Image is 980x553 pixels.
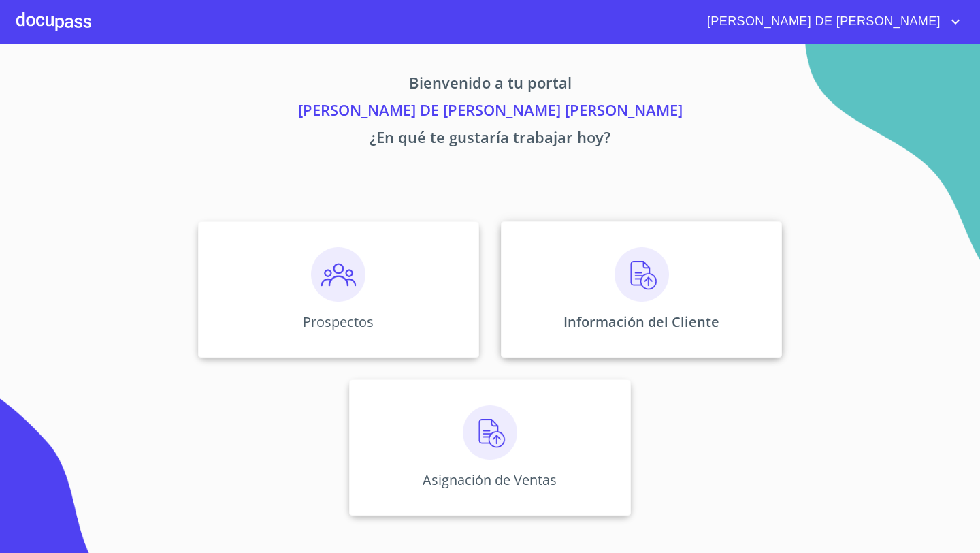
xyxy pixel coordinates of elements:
[563,313,719,331] p: Información del Cliente
[311,247,365,302] img: prospectos.png
[423,471,557,489] p: Asignación de Ventas
[71,72,909,99] p: Bienvenido a tu portal
[71,99,909,126] p: [PERSON_NAME] DE [PERSON_NAME] [PERSON_NAME]
[697,11,964,33] button: account of current user
[71,126,909,153] p: ¿En qué te gustaría trabajar hoy?
[303,313,374,331] p: Prospectos
[463,405,517,460] img: carga.png
[697,11,947,33] span: [PERSON_NAME] DE [PERSON_NAME]
[615,247,669,302] img: carga.png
